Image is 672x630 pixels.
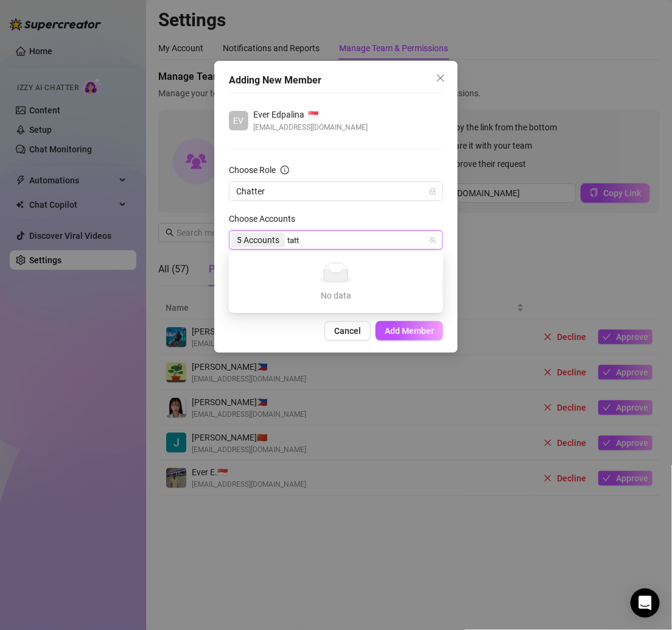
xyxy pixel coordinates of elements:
[324,321,371,341] button: Cancel
[229,212,303,225] label: Choose Accounts
[376,321,443,341] button: Add Member
[237,233,279,247] span: 5 Accounts
[429,236,436,244] span: team
[281,166,289,174] span: info-circle
[385,326,434,336] span: Add Member
[229,73,443,88] div: Adding New Member
[431,68,450,88] button: Close
[334,326,361,336] span: Cancel
[631,589,660,618] div: Open Intercom Messenger
[229,163,276,177] div: Choose Role
[231,233,285,247] span: 5 Accounts
[236,182,436,200] span: Chatter
[253,108,368,121] div: 🇸🇬
[234,114,244,127] span: EV
[237,289,435,302] div: No data
[253,121,368,133] span: [EMAIL_ADDRESS][DOMAIN_NAME]
[431,73,450,83] span: Close
[429,188,436,195] span: lock
[253,108,304,121] span: Ever Edpalina
[436,73,446,83] span: close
